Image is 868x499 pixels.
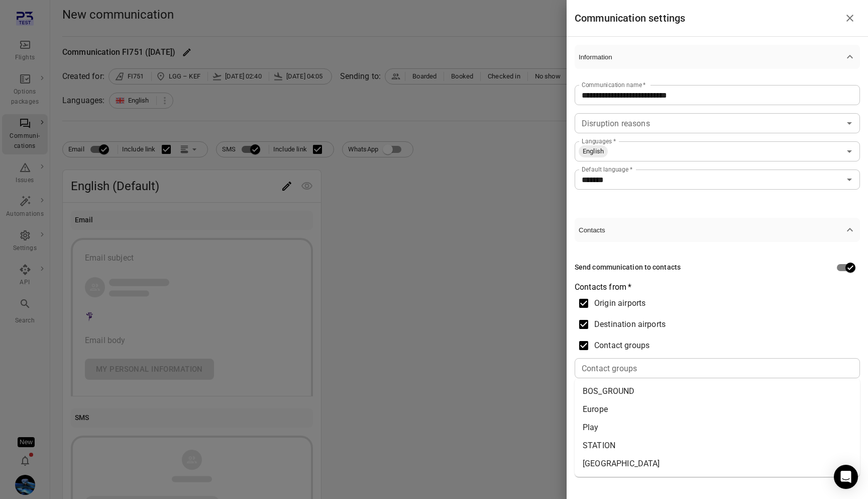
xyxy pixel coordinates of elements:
div: Contacts [575,242,860,456]
label: Communication name [582,80,646,89]
span: Contacts [579,226,844,234]
li: STATION [575,437,860,455]
span: Destination airports [594,318,666,330]
li: BOS_GROUND [575,382,860,400]
legend: Contacts from [575,281,631,293]
div: Send communication to contacts [575,262,681,273]
h1: Communication settings [575,10,685,26]
button: Close drawer [840,8,860,28]
button: Open [842,144,856,158]
span: Contact groups [594,340,649,352]
button: Open [842,116,856,130]
span: Origin airports [594,297,645,309]
button: Open [842,173,856,187]
span: English [579,146,608,156]
div: Information [575,69,860,206]
li: [GEOGRAPHIC_DATA] [575,455,860,473]
span: Information [579,53,844,61]
div: Open Intercom Messenger [834,465,858,489]
label: Languages [582,137,616,145]
li: Play [575,419,860,437]
button: Information [575,45,860,69]
label: Default language [582,165,632,174]
button: Contacts [575,218,860,242]
li: Europe [575,400,860,419]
